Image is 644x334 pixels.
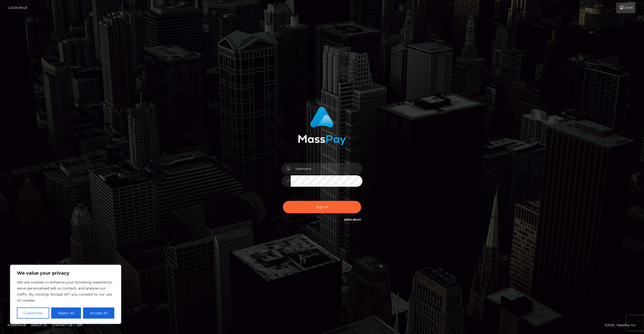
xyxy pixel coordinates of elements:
a: Login Page [8,3,27,13]
button: Accept All [83,307,114,319]
a: Homepage [6,321,28,329]
p: We value your privacy [17,270,114,276]
button: Sign in [283,201,361,213]
img: MassPay Login [298,107,346,145]
button: Customise [17,307,49,319]
input: Username... [291,163,362,174]
button: Reject All [51,307,81,319]
a: Contact Us [50,321,74,329]
div: © 2025 , MassPay Inc. [605,322,640,328]
p: We use cookies to enhance your browsing experience, serve personalised ads or content, and analys... [17,279,114,303]
a: About Us [29,321,49,329]
a: API [75,321,85,329]
div: We value your privacy [10,265,121,324]
a: Login [616,3,635,13]
a: Need Help? [344,218,361,221]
